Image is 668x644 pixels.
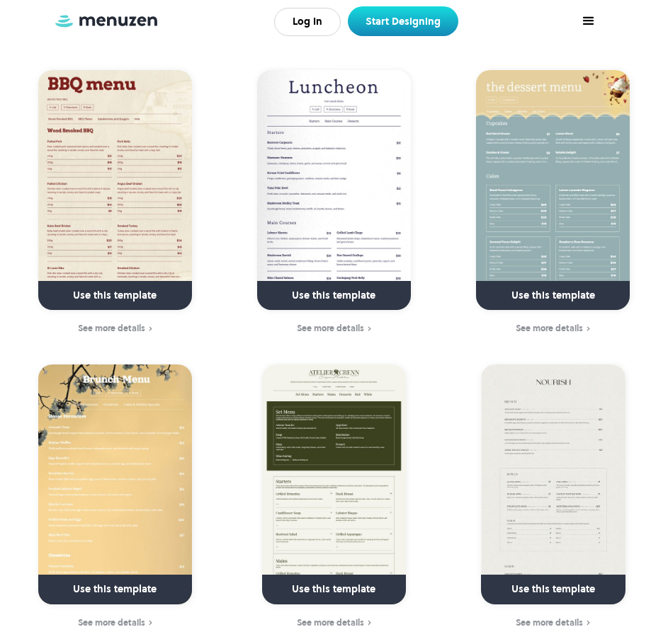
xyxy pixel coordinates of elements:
a: Use this template [262,364,406,604]
a: See more details [453,615,654,631]
a: Use this template [257,70,411,310]
div: See more details [297,618,364,628]
div: See more details [78,323,145,333]
div: See more details [78,618,145,628]
div: See more details [516,323,583,333]
a: See more details [453,321,654,336]
div: See more details [297,323,364,333]
a: Use this template [38,364,192,604]
a: Use this template [38,70,192,310]
a: home [53,13,159,30]
div: See more details [516,618,583,628]
a: Use this template [481,364,625,604]
a: See more details [14,615,215,631]
a: See more details [233,615,434,631]
a: Log In [274,8,341,36]
a: See more details [14,321,215,336]
a: See more details [233,321,434,336]
a: Start Designing [348,6,458,36]
a: Use this template [476,70,630,310]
